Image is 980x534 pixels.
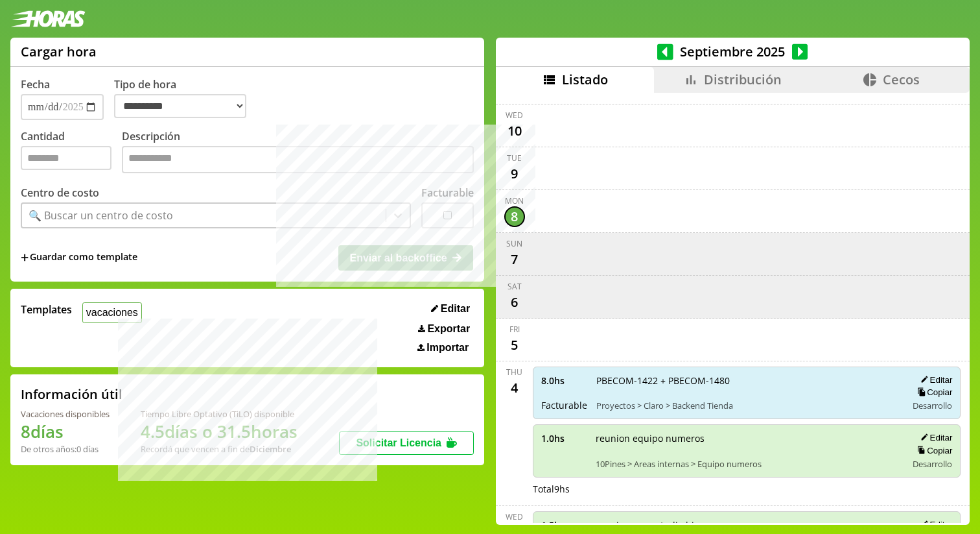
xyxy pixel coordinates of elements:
button: Exportar [414,322,474,335]
span: reunion con estudio bi [596,519,898,531]
div: Sun [506,238,522,249]
h1: 8 días [21,420,110,443]
span: Desarrollo [913,458,952,470]
span: + [21,250,29,265]
button: Copiar [913,445,952,456]
div: Total 9 hs [533,483,961,495]
div: 9 [504,164,525,184]
div: Thu [506,367,522,378]
span: Exportar [427,323,470,335]
label: Tipo de hora [114,77,257,120]
button: Solicitar Licencia [339,431,474,455]
span: 10Pines > Areas internas > Equipo numeros [596,458,898,470]
span: 1.5 hs [541,519,587,531]
label: Fecha [21,77,50,91]
div: Vacaciones disponibles [21,408,110,420]
span: Desarrollo [913,400,952,411]
label: Cantidad [21,129,122,176]
div: 5 [504,335,525,356]
span: PBECOM-1422 + PBECOM-1480 [596,374,898,387]
div: Wed [506,511,523,522]
select: Tipo de hora [114,94,246,118]
div: 10 [504,121,525,141]
span: Listado [562,71,608,88]
span: +Guardar como template [21,250,137,265]
h1: Cargar hora [21,43,97,60]
h2: Información útil [21,385,122,403]
div: Tue [507,152,522,164]
div: 7 [504,249,525,270]
div: 6 [504,292,525,313]
div: Recordá que vencen a fin de [141,443,297,455]
div: Tiempo Libre Optativo (TiLO) disponible [141,408,297,420]
div: scrollable content [496,93,970,523]
span: Editar [441,303,470,315]
div: Sat [507,281,522,292]
label: Facturable [421,186,474,200]
input: Cantidad [21,146,111,170]
button: Copiar [913,387,952,398]
div: Wed [506,110,523,121]
span: Solicitar Licencia [356,437,441,448]
button: Editar [916,432,952,443]
label: Centro de costo [21,186,99,200]
div: 8 [504,206,525,227]
span: Facturable [541,399,587,411]
button: Editar [916,519,952,530]
div: De otros años: 0 días [21,443,110,455]
button: Editar [427,302,474,315]
img: logotipo [10,10,86,27]
label: Descripción [122,129,474,176]
span: Septiembre 2025 [673,43,792,60]
span: Cecos [883,71,920,88]
textarea: Descripción [122,146,474,173]
span: 1.0 hs [541,432,587,444]
button: Editar [916,374,952,385]
b: Diciembre [250,443,291,455]
div: Fri [509,324,520,335]
div: 4 [504,378,525,398]
div: Mon [505,195,524,206]
span: Templates [21,302,72,317]
button: vacaciones [82,302,142,322]
h1: 4.5 días o 31.5 horas [141,420,297,443]
span: 8.0 hs [541,374,587,387]
span: Distribución [704,71,782,88]
div: 🔍 Buscar un centro de costo [29,208,173,223]
span: Proyectos > Claro > Backend Tienda [596,400,898,411]
span: Importar [426,342,469,354]
span: reunion equipo numeros [596,432,898,444]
